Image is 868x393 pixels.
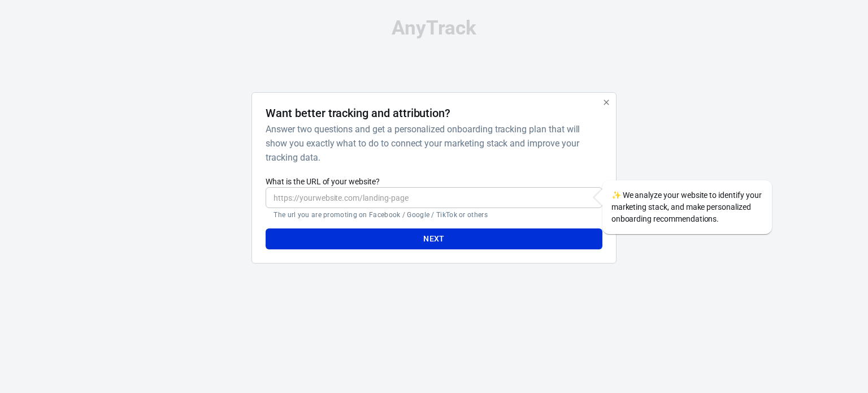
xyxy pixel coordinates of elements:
label: What is the URL of your website? [266,176,602,187]
h6: Answer two questions and get a personalized onboarding tracking plan that will show you exactly w... [266,122,597,165]
span: sparkles [611,191,621,200]
h4: Want better tracking and attribution? [266,106,450,120]
input: https://yourwebsite.com/landing-page [266,187,602,208]
button: Next [266,228,602,249]
div: AnyTrack [151,18,717,38]
p: The url you are promoting on Facebook / Google / TikTok or others [274,210,594,219]
div: We analyze your website to identify your marketing stack, and make personalized onboarding recomm... [602,180,772,234]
